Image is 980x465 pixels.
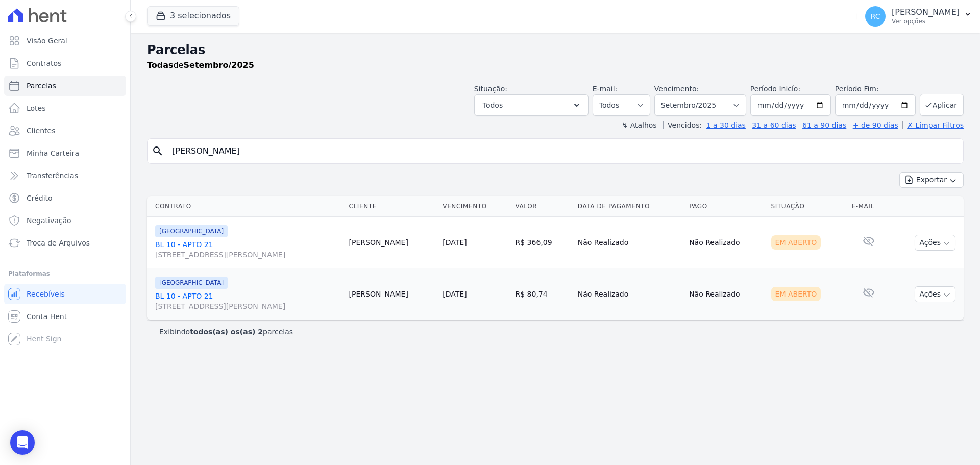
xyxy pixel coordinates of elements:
[155,277,228,289] span: [GEOGRAPHIC_DATA]
[27,103,46,113] span: Lotes
[4,143,126,163] a: Minha Carteira
[767,196,848,217] th: Situação
[853,121,898,129] a: + de 90 dias
[899,172,964,188] button: Exportar
[155,301,341,311] span: [STREET_ADDRESS][PERSON_NAME]
[663,121,702,129] label: Vencidos:
[27,311,67,322] span: Conta Hent
[4,284,126,304] a: Recebíveis
[147,59,254,71] p: de
[27,215,71,226] span: Negativação
[915,235,955,251] button: Ações
[4,306,126,327] a: Conta Hent
[27,126,55,136] span: Clientes
[4,165,126,186] a: Transferências
[483,99,503,111] span: Todos
[920,94,964,116] button: Aplicar
[155,239,341,260] a: BL 10 - APTO 21[STREET_ADDRESS][PERSON_NAME]
[443,290,467,298] a: [DATE]
[771,287,821,301] div: Em Aberto
[152,145,164,157] i: search
[685,196,767,217] th: Pago
[27,36,67,46] span: Visão Geral
[166,141,959,161] input: Buscar por nome do lote ou do cliente
[4,53,126,74] a: Contratos
[27,81,56,91] span: Parcelas
[4,76,126,96] a: Parcelas
[10,430,35,455] div: Open Intercom Messenger
[190,328,263,336] b: todos(as) os(as) 2
[27,193,53,203] span: Crédito
[438,196,511,217] th: Vencimento
[27,238,90,248] span: Troca de Arquivos
[443,238,467,247] a: [DATE]
[802,121,846,129] a: 61 a 90 dias
[771,235,821,250] div: Em Aberto
[574,268,685,320] td: Não Realizado
[871,13,880,20] span: RC
[622,121,656,129] label: ↯ Atalhos
[147,60,174,70] strong: Todas
[593,85,618,93] label: E-mail:
[184,60,254,70] strong: Setembro/2025
[574,196,685,217] th: Data de Pagamento
[752,121,796,129] a: 31 a 60 dias
[654,85,699,93] label: Vencimento:
[750,85,800,93] label: Período Inicío:
[155,225,228,237] span: [GEOGRAPHIC_DATA]
[4,188,126,208] a: Crédito
[4,31,126,51] a: Visão Geral
[147,41,964,59] h2: Parcelas
[474,94,589,116] button: Todos
[4,120,126,141] a: Clientes
[4,210,126,231] a: Negativação
[915,286,955,302] button: Ações
[685,217,767,268] td: Não Realizado
[892,7,960,17] p: [PERSON_NAME]
[574,217,685,268] td: Não Realizado
[147,196,345,217] th: Contrato
[8,267,122,280] div: Plataformas
[474,85,507,93] label: Situação:
[4,233,126,253] a: Troca de Arquivos
[685,268,767,320] td: Não Realizado
[27,289,65,299] span: Recebíveis
[511,196,573,217] th: Valor
[27,170,78,181] span: Transferências
[345,217,439,268] td: [PERSON_NAME]
[511,217,573,268] td: R$ 366,09
[27,148,79,158] span: Minha Carteira
[857,2,980,31] button: RC [PERSON_NAME] Ver opções
[847,196,890,217] th: E-mail
[511,268,573,320] td: R$ 80,74
[155,291,341,311] a: BL 10 - APTO 21[STREET_ADDRESS][PERSON_NAME]
[4,98,126,118] a: Lotes
[835,84,916,94] label: Período Fim:
[147,6,239,26] button: 3 selecionados
[345,268,439,320] td: [PERSON_NAME]
[155,250,341,260] span: [STREET_ADDRESS][PERSON_NAME]
[159,327,293,337] p: Exibindo parcelas
[345,196,439,217] th: Cliente
[706,121,746,129] a: 1 a 30 dias
[27,58,61,68] span: Contratos
[892,17,960,26] p: Ver opções
[902,121,964,129] a: ✗ Limpar Filtros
